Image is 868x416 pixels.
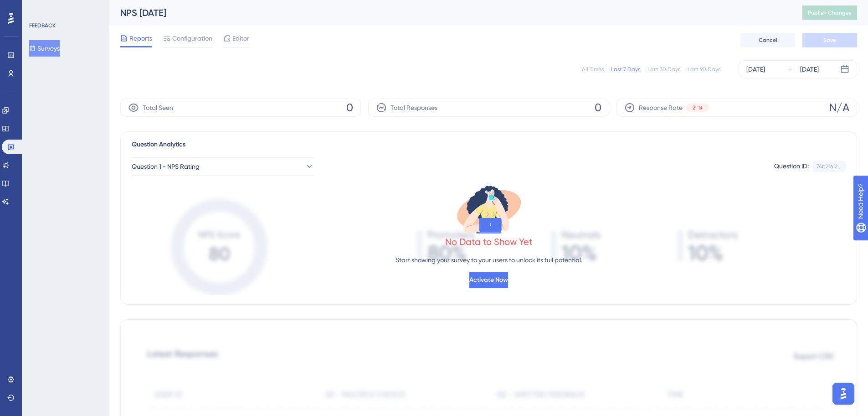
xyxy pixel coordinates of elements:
[817,163,842,170] div: 74b2f612...
[647,66,680,73] div: Last 30 Days
[129,33,152,44] span: Reports
[639,102,683,113] span: Response Rate
[688,66,720,73] div: Last 90 Days
[132,157,314,176] button: Question 1 - NPS Rating
[746,64,765,75] div: [DATE]
[808,9,852,16] span: Publish Changes
[693,104,695,111] span: 2
[759,36,777,44] span: Cancel
[595,100,601,115] span: 0
[172,33,212,44] span: Configuration
[29,22,56,29] div: FEEDBACK
[132,161,200,172] span: Question 1 - NPS Rating
[445,235,533,248] div: No Data to Show Yet
[395,255,582,265] p: Start showing your survey to your users to unlock its full potential.
[21,2,57,13] span: Need Help?
[120,6,780,19] div: NPS [DATE]
[346,100,353,115] span: 0
[132,139,185,150] span: Question Analytics
[582,66,604,73] div: All Times
[740,33,795,47] button: Cancel
[800,64,819,75] div: [DATE]
[390,102,437,113] span: Total Responses
[143,102,173,113] span: Total Seen
[802,33,857,47] button: Save
[774,161,809,172] div: Question ID:
[232,33,249,44] span: Editor
[469,272,508,288] button: Activate Now
[830,380,857,407] iframe: UserGuiding AI Assistant Launcher
[829,100,849,115] span: N/A
[802,5,857,20] button: Publish Changes
[611,66,640,73] div: Last 7 Days
[469,275,508,286] span: Activate Now
[29,40,60,57] button: Surveys
[823,36,836,44] span: Save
